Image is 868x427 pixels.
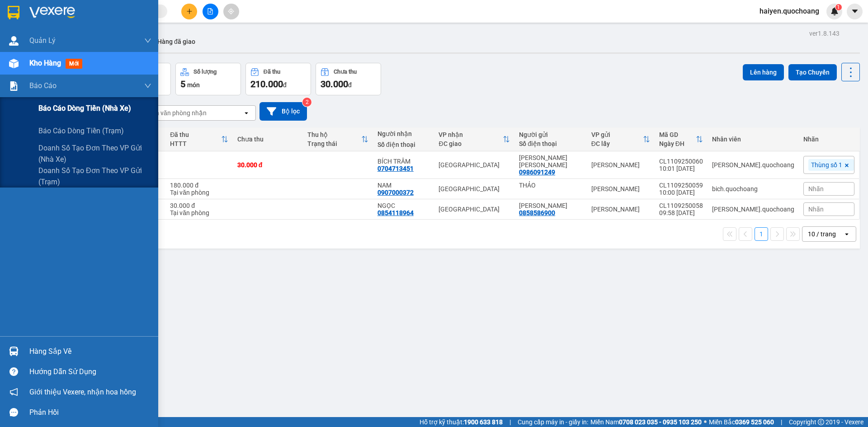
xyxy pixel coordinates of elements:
span: question-circle [9,367,18,376]
span: Miền Nam [590,417,702,427]
img: solution-icon [9,81,19,91]
div: ĐC lấy [591,140,643,147]
span: Nhãn [808,206,824,213]
button: caret-down [847,4,863,19]
span: caret-down [851,7,859,15]
div: Người nhận [377,130,430,137]
div: Phản hồi [29,406,151,419]
span: Thùng số 1 [811,161,842,169]
div: bich.quochoang [712,185,794,192]
div: 0986091249 [519,169,555,176]
div: Nhân viên [712,136,794,143]
th: Toggle SortBy [434,127,514,151]
div: Số điện thoại [377,141,430,148]
strong: 0369 525 060 [735,418,774,426]
div: THẢO [519,182,582,189]
sup: 2 [302,98,311,107]
span: Quản Lý [29,35,56,46]
div: Chọn văn phòng nhận [144,108,207,117]
img: icon-new-feature [830,7,839,15]
div: [PERSON_NAME] [591,185,650,192]
div: [GEOGRAPHIC_DATA] [439,206,510,213]
div: [GEOGRAPHIC_DATA] [439,161,510,169]
span: ⚪️ [704,420,707,424]
div: Đã thu [170,131,221,138]
span: haiyen.quochoang [752,5,826,17]
svg: open [243,109,250,117]
div: NAM [377,182,430,189]
div: Mã GD [659,131,696,138]
th: Toggle SortBy [303,127,373,151]
div: ĐC giao [439,140,503,147]
span: 5 [180,79,185,89]
div: Trạng thái [307,140,361,147]
div: Chưa thu [237,136,298,143]
div: HTTT [170,140,221,147]
div: ver 1.8.143 [809,28,840,38]
div: 10 / trang [808,230,836,239]
strong: 0708 023 035 - 0935 103 250 [619,418,702,426]
button: Tạo Chuyến [788,64,837,80]
button: Bộ lọc [259,102,307,121]
div: tim.quochoang [712,206,794,213]
th: Toggle SortBy [655,127,708,151]
span: đ [348,81,352,89]
span: down [144,37,151,44]
img: warehouse-icon [9,347,19,356]
img: warehouse-icon [9,36,19,46]
div: VP nhận [439,131,503,138]
button: Số lượng5món [175,63,241,95]
div: 10:01 [DATE] [659,165,703,172]
div: 09:58 [DATE] [659,209,703,216]
strong: 1900 633 818 [464,418,503,426]
div: NGUYỄN VĂN ĐÔNG [519,202,582,209]
div: [PERSON_NAME] [591,206,650,213]
span: mới [66,59,82,69]
th: Toggle SortBy [587,127,655,151]
span: 1 [837,4,840,10]
div: Chưa thu [334,69,357,75]
span: Nhãn [808,185,824,192]
img: warehouse-icon [9,59,19,68]
button: aim [223,4,239,19]
span: 210.000 [250,79,283,89]
div: Nhãn [803,136,854,143]
span: Hỗ trợ kỹ thuật: [420,417,503,427]
span: notification [9,388,18,396]
th: Toggle SortBy [165,127,233,151]
span: món [187,81,200,89]
div: VÕ THANH NHÀN [519,154,582,169]
div: Tại văn phòng [170,209,228,216]
div: 30.000 đ [170,202,228,209]
span: Giới thiệu Vexere, nhận hoa hồng [29,386,136,398]
span: Báo cáo dòng tiền (trạm) [38,125,124,136]
span: Báo cáo [29,80,57,91]
span: aim [228,8,234,14]
div: Người gửi [519,131,582,138]
span: 30.000 [321,79,348,89]
button: Chưa thu30.000đ [316,63,381,95]
span: | [781,417,782,427]
div: 0858586900 [519,209,555,216]
div: VP gửi [591,131,643,138]
span: Miền Bắc [709,417,774,427]
span: copyright [818,419,824,425]
span: down [144,82,151,89]
span: đ [283,81,287,89]
button: plus [181,4,197,19]
div: 180.000 đ [170,182,228,189]
div: 0854118964 [377,209,414,216]
button: Đã thu210.000đ [245,63,311,95]
div: 0704713451 [377,165,414,172]
span: Báo cáo dòng tiền (nhà xe) [38,103,131,114]
div: Số lượng [193,69,217,75]
div: [PERSON_NAME] [591,161,650,169]
span: file-add [207,8,213,14]
div: Hàng sắp về [29,345,151,358]
div: Tại văn phòng [170,189,228,196]
div: 10:00 [DATE] [659,189,703,196]
div: Thu hộ [307,131,361,138]
span: Kho hàng [29,59,61,67]
div: 30.000 đ [237,161,298,169]
button: Hàng đã giao [150,31,203,52]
